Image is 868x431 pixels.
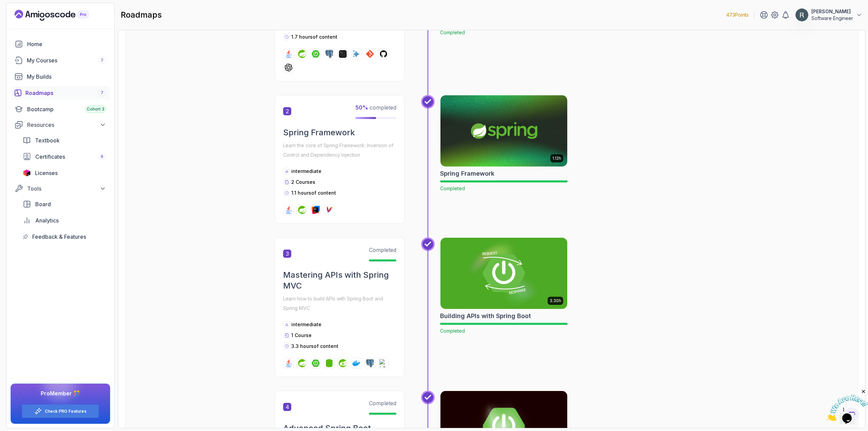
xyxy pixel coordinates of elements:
span: Completed [440,185,465,191]
a: feedback [19,230,110,243]
p: Software Engineer [811,15,853,22]
img: java logo [284,359,293,367]
span: Licenses [35,169,58,177]
a: home [11,37,110,51]
a: builds [11,70,110,83]
span: Feedback & Features [32,233,86,241]
img: Building APIs with Spring Boot card [440,238,567,309]
img: spring logo [298,50,306,58]
h2: Mastering APIs with Spring MVC [283,270,396,291]
a: courses [11,54,110,67]
div: Home [27,40,106,48]
span: 50 % [355,104,368,111]
span: Board [35,200,51,208]
p: intermediate [291,321,321,328]
div: Roadmaps [25,89,106,97]
img: spring-boot logo [312,359,320,367]
a: bootcamp [11,102,110,116]
p: intermediate [291,168,321,175]
p: 3.30h [550,298,561,303]
span: Textbook [35,136,60,144]
div: My Courses [27,56,106,64]
span: Analytics [35,216,59,224]
img: spring-data-jpa logo [325,359,333,367]
img: postgres logo [325,50,333,58]
p: 1.1 hours of content [291,190,336,196]
p: Learn how to build APIs with Spring Boot and Spring MVC [283,294,396,313]
span: Completed [440,30,465,35]
span: 7 [101,90,103,96]
img: spring-security logo [339,359,347,367]
button: user profile image[PERSON_NAME]Software Engineer [795,8,863,22]
img: git logo [366,50,374,58]
span: 4 [283,403,291,411]
span: 3 [283,250,291,258]
a: textbook [19,134,110,147]
img: spring logo [298,359,306,367]
div: My Builds [27,73,106,81]
p: [PERSON_NAME] [811,8,853,15]
span: Cohort 3 [87,106,104,112]
img: docker logo [352,359,360,367]
span: 6 [101,154,103,159]
button: Tools [11,182,110,195]
a: Building APIs with Spring Boot card3.30hBuilding APIs with Spring BootCompleted [440,237,568,334]
span: 2 Courses [291,179,315,185]
img: java logo [284,206,293,214]
span: 1 Course [291,332,312,338]
a: Spring Framework card1.12hSpring FrameworkCompleted [440,95,568,192]
p: 3.3 hours of content [291,343,338,350]
button: Check PRO Features [22,404,99,418]
img: Spring Framework card [440,95,567,166]
h2: Spring Framework [440,169,494,178]
img: spring-boot logo [312,50,320,58]
img: h2 logo [379,359,388,367]
div: Bootcamp [27,105,106,113]
h2: roadmaps [121,9,162,20]
img: chatgpt logo [284,63,293,72]
img: github logo [379,50,388,58]
div: Resources [27,121,106,129]
p: Learn the core of Spring Framework: Inversion of Control and Dependency Injection [283,141,396,160]
a: analytics [19,214,110,227]
p: 473 Points [726,12,749,18]
img: ai logo [352,50,360,58]
a: Check PRO Features [45,409,86,414]
span: completed [355,104,396,111]
iframe: chat widget [826,389,868,421]
img: jetbrains icon [23,170,31,176]
a: licenses [19,166,110,180]
span: 1 [3,3,5,8]
img: postgres logo [366,359,374,367]
img: intellij logo [312,206,320,214]
button: Resources [11,119,110,131]
h2: Spring Framework [283,127,396,138]
a: Landing page [15,10,104,21]
img: user profile image [795,8,808,21]
span: Certificates [35,153,65,161]
a: roadmaps [11,86,110,100]
img: spring logo [298,206,306,214]
span: 2 [283,107,291,115]
p: 1.7 hours of content [291,34,337,40]
img: maven logo [325,206,333,214]
img: terminal logo [339,50,347,58]
span: 7 [101,58,103,63]
span: Completed [369,247,396,253]
span: Completed [369,400,396,407]
div: Tools [27,184,106,193]
span: Completed [440,328,465,334]
a: board [19,197,110,211]
p: 1.12h [552,156,561,161]
h2: Building APIs with Spring Boot [440,311,531,321]
a: certificates [19,150,110,163]
img: java logo [284,50,293,58]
